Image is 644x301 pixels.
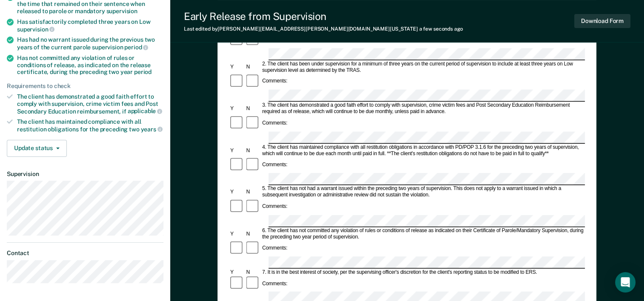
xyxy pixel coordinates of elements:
div: Last edited by [PERSON_NAME][EMAIL_ADDRESS][PERSON_NAME][DOMAIN_NAME][US_STATE] [184,26,463,32]
div: Y [229,189,245,196]
span: period [124,44,148,51]
button: Download Form [574,14,630,28]
div: 2. The client has been under supervision for a minimum of three years on the current period of su... [261,61,585,74]
dt: Contact [7,250,163,257]
span: supervision [106,8,137,14]
div: Has not committed any violation of rules or conditions of release, as indicated on the release ce... [17,54,163,76]
div: Y [229,64,245,70]
div: Y [229,231,245,237]
div: Has had no warrant issued during the previous two years of the current parole supervision [17,36,163,51]
div: N [245,64,261,70]
div: Comments: [261,245,289,252]
div: N [245,189,261,196]
div: Y [229,269,245,275]
div: Comments: [261,204,289,210]
div: Comments: [261,162,289,168]
div: 6. The client has not committed any violation of rules or conditions of release as indicated on t... [261,227,585,240]
button: Update status [7,140,67,157]
div: N [245,231,261,237]
span: years [141,126,163,133]
div: The client has maintained compliance with all restitution obligations for the preceding two [17,118,163,133]
span: a few seconds ago [419,26,463,32]
div: Comments: [261,281,289,287]
span: applicable [128,108,162,114]
div: The client has demonstrated a good faith effort to comply with supervision, crime victim fees and... [17,93,163,115]
div: Requirements to check [7,82,163,90]
div: N [245,148,261,154]
span: period [134,68,152,75]
span: supervision [17,26,54,33]
div: 3. The client has demonstrated a good faith effort to comply with supervision, crime victim fees ... [261,102,585,115]
div: Open Intercom Messenger [615,272,635,292]
div: 7. It is in the best interest of society, per the supervising officer's discretion for the client... [261,269,585,275]
div: 5. The client has not had a warrant issued within the preceding two years of supervision. This do... [261,186,585,199]
div: 4. The client has maintained compliance with all restitution obligations in accordance with PD/PO... [261,144,585,157]
div: N [245,269,261,275]
div: Y [229,105,245,112]
div: Early Release from Supervision [184,10,463,23]
div: Comments: [261,120,289,126]
div: Comments: [261,78,289,85]
div: Y [229,148,245,154]
div: N [245,105,261,112]
div: Has satisfactorily completed three years on Low [17,18,163,33]
dt: Supervision [7,170,163,178]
